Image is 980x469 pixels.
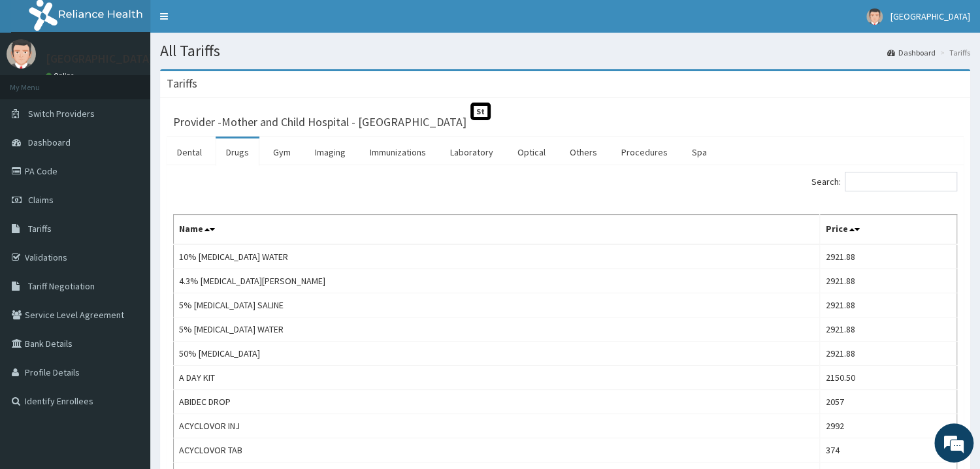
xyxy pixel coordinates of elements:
[820,438,957,462] td: 374
[820,293,957,317] td: 2921.88
[28,137,71,148] span: Dashboard
[7,39,36,69] img: User Image
[820,269,957,293] td: 2921.88
[160,42,970,59] h1: All Tariffs
[28,223,52,234] span: Tariffs
[890,10,970,22] span: [GEOGRAPHIC_DATA]
[811,172,957,191] label: Search:
[820,366,957,390] td: 2150.50
[46,53,154,65] p: [GEOGRAPHIC_DATA]
[28,194,54,206] span: Claims
[820,414,957,438] td: 2992
[68,73,220,90] div: Chat with us now
[174,317,820,342] td: 5% [MEDICAL_DATA] WATER
[174,342,820,366] td: 50% [MEDICAL_DATA]
[440,138,504,166] a: Laboratory
[507,138,556,166] a: Optical
[167,78,197,89] h3: Tariffs
[820,215,957,245] th: Price
[46,71,77,80] a: Online
[7,322,249,368] textarea: Type your message and hit 'Enter'
[681,138,717,166] a: Spa
[845,172,957,191] input: Search:
[174,244,820,269] td: 10% [MEDICAL_DATA] WATER
[24,65,53,98] img: d_794563401_company_1708531726252_794563401
[820,342,957,366] td: 2921.88
[611,138,678,166] a: Procedures
[820,317,957,342] td: 2921.88
[559,138,608,166] a: Others
[28,108,95,120] span: Switch Providers
[173,116,466,128] h3: Provider - Mother and Child Hospital - [GEOGRAPHIC_DATA]
[174,293,820,317] td: 5% [MEDICAL_DATA] SALINE
[820,244,957,269] td: 2921.88
[76,147,180,279] span: We're online!
[304,138,356,166] a: Imaging
[359,138,436,166] a: Immunizations
[470,103,491,120] span: St
[174,215,820,245] th: Name
[174,366,820,390] td: A DAY KIT
[937,47,970,58] li: Tariffs
[174,269,820,293] td: 4.3% [MEDICAL_DATA][PERSON_NAME]
[167,138,212,166] a: Dental
[216,138,259,166] a: Drugs
[174,390,820,414] td: ABIDEC DROP
[263,138,301,166] a: Gym
[214,7,246,38] div: Minimize live chat window
[866,8,883,25] img: User Image
[887,47,936,58] a: Dashboard
[28,280,95,292] span: Tariff Negotiation
[174,414,820,438] td: ACYCLOVOR INJ
[174,438,820,462] td: ACYCLOVOR TAB
[820,390,957,414] td: 2057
